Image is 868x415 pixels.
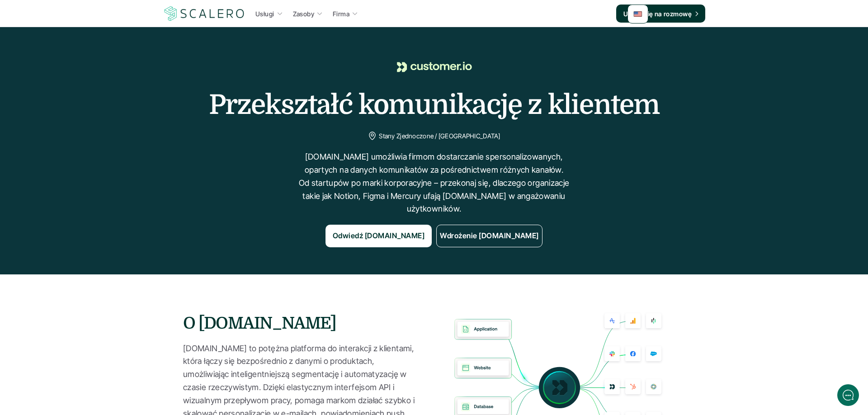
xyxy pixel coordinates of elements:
[333,10,349,18] font: Firma
[163,5,246,22] a: Logotyp firmy Scalero
[75,316,114,322] span: We run on Gist
[379,132,500,140] font: Stany Zjednoczone / [GEOGRAPHIC_DATA]
[183,314,336,333] font: O [DOMAIN_NAME]
[209,90,660,120] font: Przekształć komunikację z klientem
[440,231,538,240] font: Wdrożenie [DOMAIN_NAME]
[299,152,571,213] font: [DOMAIN_NAME] umożliwia firmom dostarczanie spersonalizowanych, opartych na danych komunikatów za...
[616,5,705,23] a: Umów się na rozmowę
[623,10,692,18] font: Umów się na rozmowę
[293,10,315,18] font: Zasoby
[14,120,167,138] button: New conversation
[255,10,274,18] font: Usługi
[58,125,108,132] span: New conversation
[14,44,167,58] h1: Hi! Welcome to [GEOGRAPHIC_DATA].
[633,9,642,19] img: 🇺🇸
[333,231,425,240] font: Odwiedź [DOMAIN_NAME]
[436,225,542,247] a: Wdrożenie [DOMAIN_NAME]
[14,60,167,104] h2: Let us know if we can help with lifecycle marketing.
[163,5,246,22] img: Logotyp firmy Scalero
[837,384,859,406] iframe: gist-messenger-bubble-iframe
[325,225,432,247] a: Odwiedź [DOMAIN_NAME]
